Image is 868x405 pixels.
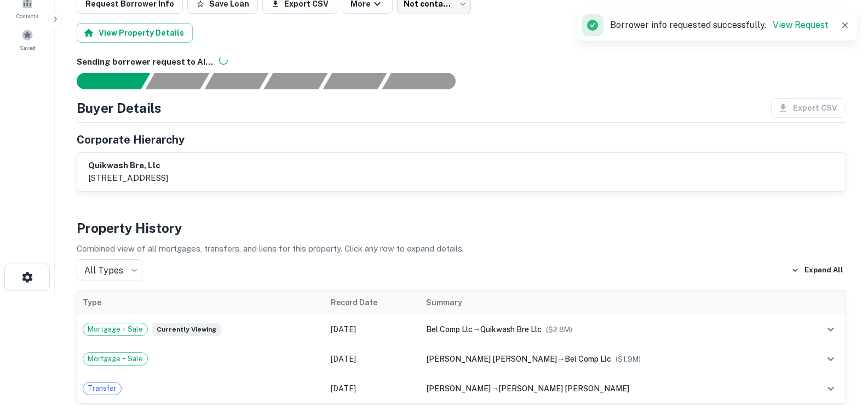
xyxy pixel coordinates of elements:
[64,73,146,89] div: Sending borrower request to AI...
[565,355,611,363] span: bel comp llc
[546,326,572,334] span: ($ 2.8M )
[16,12,38,20] span: Contacts
[325,315,421,344] td: [DATE]
[616,355,641,363] span: ($ 1.9M )
[83,383,121,394] span: Transfer
[77,259,142,281] div: All Types
[204,73,268,89] div: Documents found, AI parsing details...
[325,344,421,374] td: [DATE]
[77,98,162,118] h4: Buyer Details
[426,353,791,365] div: →
[145,73,209,89] div: Your request is received and processing...
[426,384,491,393] span: [PERSON_NAME]
[77,242,846,255] p: Combined view of all mortgages, transfers, and liens for this property. Click any row to expand d...
[773,20,829,30] a: View Request
[789,262,846,278] button: Expand All
[263,73,327,89] div: Principals found, AI now looking for contact information...
[152,323,221,336] span: Currently viewing
[83,353,147,364] span: Mortgage + Sale
[426,383,791,395] div: →
[77,132,185,148] h5: Corporate Hierarchy
[821,379,840,398] button: expand row
[325,290,421,315] th: Record Date
[77,218,846,238] h4: Property History
[498,384,629,393] span: [PERSON_NAME] [PERSON_NAME]
[3,25,51,54] a: Saved
[77,56,846,69] h6: Sending borrower request to AI...
[813,317,868,370] iframe: Chat Widget
[610,19,829,32] p: Borrower info requested successfully.
[480,325,542,334] span: quikwash bre llc
[426,355,557,363] span: [PERSON_NAME] [PERSON_NAME]
[83,324,147,335] span: Mortgage + Sale
[382,73,469,89] div: AI fulfillment process complete.
[325,374,421,403] td: [DATE]
[20,43,36,52] span: Saved
[88,172,168,185] p: [STREET_ADDRESS]
[77,23,193,43] button: View Property Details
[323,73,387,89] div: Principals found, still searching for contact information. This may take time...
[426,323,791,335] div: →
[77,290,325,315] th: Type
[421,290,796,315] th: Summary
[426,325,473,334] span: bel comp llc
[88,159,168,172] h6: quikwash bre, llc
